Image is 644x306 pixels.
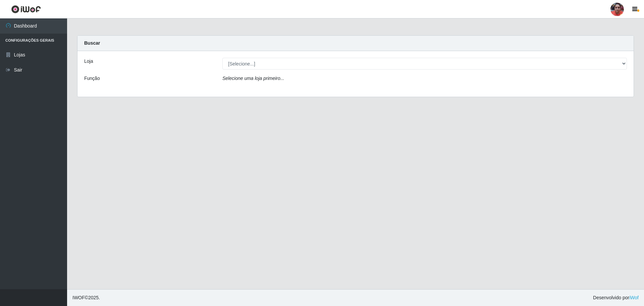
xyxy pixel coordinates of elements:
[11,5,41,13] img: CoreUI Logo
[72,294,100,301] span: © 2025 .
[84,40,100,46] strong: Buscar
[84,58,93,65] label: Loja
[593,294,639,301] span: Desenvolvido por
[72,295,85,300] span: IWOF
[222,76,284,81] i: Selecione uma loja primeiro...
[629,295,639,300] a: iWof
[84,75,100,82] label: Função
